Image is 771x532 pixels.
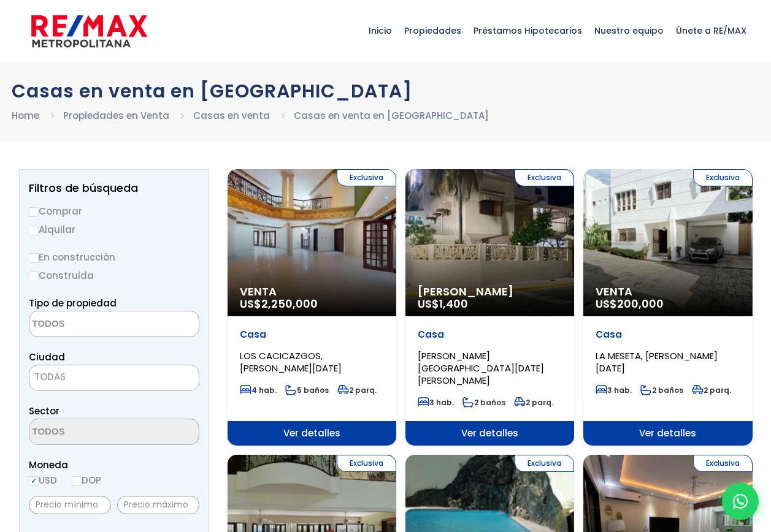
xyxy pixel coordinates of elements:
span: TODAS [34,370,66,383]
span: Propiedades [398,12,467,49]
p: Casa [596,329,740,341]
span: US$ [596,296,664,311]
label: En construcción [29,249,199,265]
span: Exclusiva [337,169,396,186]
input: Alquilar [29,226,39,235]
span: 2 parq. [514,397,553,408]
span: 2 baños [640,385,683,395]
a: Propiedades en Venta [63,109,169,122]
span: US$ [418,296,468,311]
label: Comprar [29,203,199,219]
input: Construida [29,272,39,281]
a: Casas en venta [193,109,270,122]
span: Únete a RE/MAX [670,12,753,49]
span: Exclusiva [693,169,753,186]
p: Casa [418,329,562,341]
span: [PERSON_NAME][GEOGRAPHIC_DATA][DATE][PERSON_NAME] [418,349,544,387]
span: Ver detalles [405,421,574,446]
p: Casa [240,329,384,341]
span: Tipo de propiedad [29,297,117,310]
span: 200,000 [617,296,664,311]
a: Exclusiva Venta US$2,250,000 Casa LOS CACICAZGOS, [PERSON_NAME][DATE] 4 hab. 5 baños 2 parq. Ver ... [228,169,396,446]
li: Casas en venta en [GEOGRAPHIC_DATA] [294,108,489,123]
span: [PERSON_NAME] [418,286,562,298]
span: Exclusiva [515,169,574,186]
label: USD [29,473,57,488]
span: 2 parq. [337,385,377,395]
h1: Casas en venta en [GEOGRAPHIC_DATA] [12,80,760,102]
span: 3 hab. [596,385,632,395]
span: Ciudad [29,351,65,363]
span: Exclusiva [693,455,753,472]
input: Precio máximo [117,496,199,514]
span: US$ [240,296,318,311]
img: remax-metropolitana-logo [31,13,147,50]
span: 4 hab. [240,385,277,395]
span: Venta [240,286,384,298]
span: 2 parq. [692,385,731,395]
span: Ver detalles [228,421,396,446]
span: 2,250,000 [261,296,318,311]
span: Moneda [29,457,199,473]
label: Construida [29,268,199,283]
a: Home [12,109,39,122]
a: Exclusiva Venta US$200,000 Casa LA MESETA, [PERSON_NAME][DATE] 3 hab. 2 baños 2 parq. Ver detalles [583,169,752,446]
span: Inicio [362,12,398,49]
span: 5 baños [285,385,329,395]
span: Nuestro equipo [588,12,670,49]
span: LA MESETA, [PERSON_NAME][DATE] [596,349,718,374]
textarea: Search [29,419,148,446]
span: 3 hab. [418,397,454,408]
a: Exclusiva [PERSON_NAME] US$1,400 Casa [PERSON_NAME][GEOGRAPHIC_DATA][DATE][PERSON_NAME] 3 hab. 2 ... [405,169,574,446]
input: Comprar [29,207,39,217]
input: DOP [72,476,82,486]
span: LOS CACICAZGOS, [PERSON_NAME][DATE] [240,349,342,374]
span: Exclusiva [515,455,574,472]
span: Préstamos Hipotecarios [467,12,588,49]
label: DOP [72,473,101,488]
span: TODAS [29,365,199,391]
label: Alquilar [29,222,199,237]
span: Exclusiva [337,455,396,472]
span: Sector [29,405,59,417]
textarea: Search [29,311,148,338]
span: Ver detalles [583,421,752,446]
span: Venta [596,286,740,298]
span: 1,400 [439,296,468,311]
input: En construcción [29,253,39,263]
input: Precio mínimo [29,496,111,514]
span: 2 baños [462,397,505,408]
span: TODAS [29,368,199,386]
h2: Filtros de búsqueda [29,182,199,194]
input: USD [29,476,39,486]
